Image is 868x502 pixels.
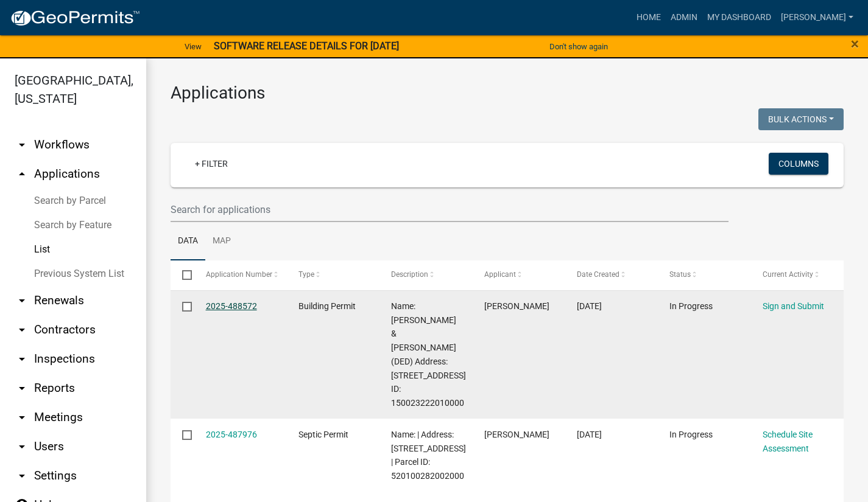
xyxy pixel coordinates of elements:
[171,260,194,290] datatable-header-cell: Select
[391,270,428,279] span: Description
[379,260,472,290] datatable-header-cell: Description
[391,301,466,408] span: Name: CORKREAN, PAUL & TAMMY (DED) Address: 2392 148TH ST Parcel ID: 150023222010000
[180,37,206,57] a: View
[851,37,859,51] button: Close
[15,322,29,337] i: arrow_drop_down
[702,6,776,29] a: My Dashboard
[473,260,565,290] datatable-header-cell: Applicant
[763,270,813,279] span: Current Activity
[391,430,466,481] span: Name: | Address: 2271 RUSTIC AVE | Parcel ID: 520100282002000
[776,6,858,29] a: [PERSON_NAME]
[185,153,238,175] a: + Filter
[15,138,29,152] i: arrow_drop_down
[206,270,272,279] span: Application Number
[577,301,602,311] span: 10/06/2025
[15,469,29,483] i: arrow_drop_down
[565,260,658,290] datatable-header-cell: Date Created
[194,260,286,290] datatable-header-cell: Application Number
[171,197,729,222] input: Search for applications
[171,222,205,261] a: Data
[15,381,29,396] i: arrow_drop_down
[15,293,29,308] i: arrow_drop_down
[287,260,379,290] datatable-header-cell: Type
[751,260,844,290] datatable-header-cell: Current Activity
[669,430,713,439] span: In Progress
[484,430,549,439] span: Dusty Jordan
[658,260,750,290] datatable-header-cell: Status
[298,430,348,439] span: Septic Permit
[666,6,702,29] a: Admin
[298,270,314,279] span: Type
[214,40,399,52] strong: SOFTWARE RELEASE DETAILS FOR [DATE]
[669,270,691,279] span: Status
[851,35,859,52] span: ×
[763,301,824,311] a: Sign and Submit
[484,301,549,311] span: Paul Corkrean
[15,439,29,454] i: arrow_drop_down
[669,301,713,311] span: In Progress
[205,222,238,261] a: Map
[769,153,828,175] button: Columns
[484,270,516,279] span: Applicant
[577,270,619,279] span: Date Created
[545,37,613,57] button: Don't show again
[763,430,813,453] a: Schedule Site Assessment
[298,301,356,311] span: Building Permit
[206,301,257,311] a: 2025-488572
[15,352,29,366] i: arrow_drop_down
[758,108,844,130] button: Bulk Actions
[171,83,844,103] h3: Applications
[15,410,29,425] i: arrow_drop_down
[206,430,257,439] a: 2025-487976
[15,167,29,181] i: arrow_drop_up
[577,430,602,439] span: 10/04/2025
[632,6,666,29] a: Home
